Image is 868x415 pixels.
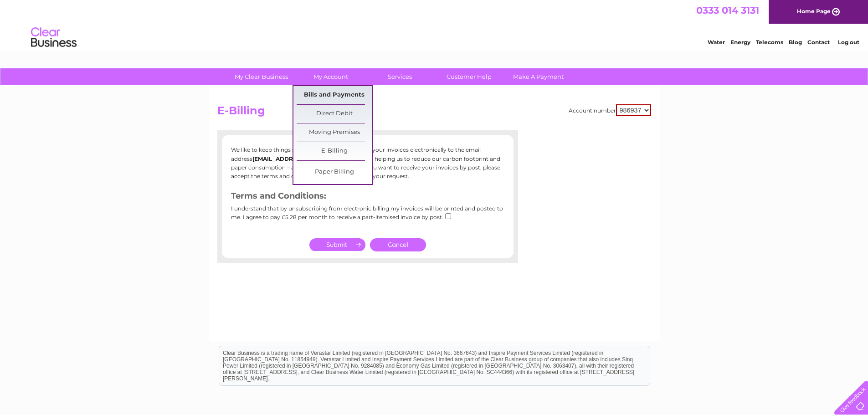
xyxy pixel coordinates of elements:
img: logo.png [31,24,77,51]
a: Make A Payment [501,68,576,85]
div: I understand that by unsubscribing from electronic billing my invoices will be printed and posted... [231,205,504,227]
div: Clear Business is a trading name of Verastar Limited (registered in [GEOGRAPHIC_DATA] No. 3667643... [219,5,650,44]
a: Customer Help [431,68,507,85]
a: Contact [807,39,830,46]
a: Energy [730,39,750,46]
h2: E-Billing [217,104,651,122]
a: Bills and Payments [297,86,372,104]
p: We like to keep things simple. You currently receive your invoices electronically to the email ad... [231,145,504,180]
a: Cancel [370,238,426,251]
a: Telecoms [756,39,783,46]
a: Paper Billing [297,163,372,181]
a: Water [708,39,725,46]
div: Account number [569,104,651,116]
a: Services [362,68,437,85]
a: My Clear Business [224,68,299,85]
a: 0333 014 3131 [696,5,759,16]
a: My Account [293,68,368,85]
a: Log out [838,39,859,46]
b: [EMAIL_ADDRESS][DOMAIN_NAME] [252,155,354,162]
a: Blog [789,39,802,46]
a: E-Billing [297,142,372,160]
input: Submit [309,238,365,251]
h3: Terms and Conditions: [231,190,504,205]
a: Moving Premises [297,123,372,142]
a: Direct Debit [297,105,372,123]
